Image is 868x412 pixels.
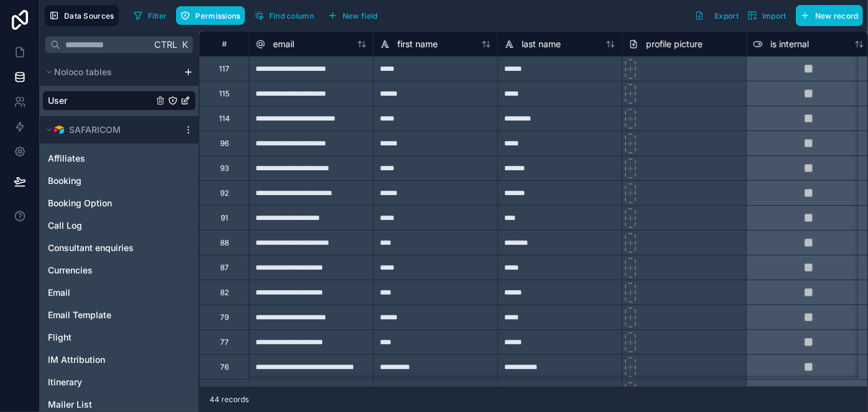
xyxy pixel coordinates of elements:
[220,337,229,347] div: 77
[209,39,239,48] div: #
[273,38,294,50] span: email
[219,114,230,124] div: 114
[714,11,739,21] span: Export
[796,5,863,26] button: New record
[220,288,229,298] div: 82
[129,6,172,25] button: Filter
[690,5,743,26] button: Export
[180,40,189,49] span: K
[397,38,438,50] span: first name
[220,313,229,323] div: 79
[210,395,249,405] span: 44 records
[250,6,318,25] button: Find column
[743,5,791,26] button: Import
[646,38,703,50] span: profile picture
[323,6,382,25] button: New field
[269,11,314,21] span: Find column
[791,5,863,26] a: New record
[220,238,229,248] div: 88
[219,89,229,99] div: 115
[64,11,114,21] span: Data Sources
[770,38,809,50] span: is internal
[220,139,229,149] div: 96
[219,64,229,74] div: 117
[221,213,228,223] div: 91
[220,362,229,372] div: 76
[153,37,178,52] span: Ctrl
[343,11,378,21] span: New field
[176,6,249,25] a: Permissions
[176,6,244,25] button: Permissions
[148,11,167,21] span: Filter
[45,5,119,26] button: Data Sources
[220,263,229,273] div: 87
[195,11,240,21] span: Permissions
[522,38,561,50] span: last name
[762,11,787,21] span: Import
[220,163,229,173] div: 93
[220,188,229,198] div: 92
[815,11,859,21] span: New record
